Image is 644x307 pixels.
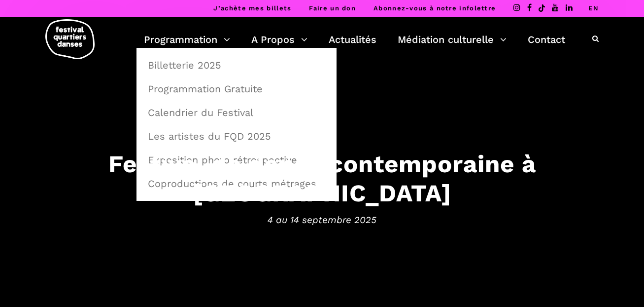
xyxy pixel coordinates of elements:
[142,54,331,77] a: Billetterie 2025
[309,4,356,12] a: Faire un don
[142,77,331,100] a: Programmation Gratuite
[45,19,95,59] img: logo-fqd-med
[142,149,331,171] a: Exposition photo rétrospective
[329,31,376,48] a: Actualités
[17,212,628,227] span: 4 au 14 septembre 2025
[251,31,307,48] a: A Propos
[398,31,507,48] a: Médiation culturelle
[142,125,331,148] a: Les artistes du FQD 2025
[142,101,331,124] a: Calendrier du Festival
[213,4,291,12] a: J’achète mes billets
[144,31,230,48] a: Programmation
[588,4,599,12] a: EN
[528,31,565,48] a: Contact
[17,150,628,208] h3: Festival de danse contemporaine à [GEOGRAPHIC_DATA]
[373,4,496,12] a: Abonnez-vous à notre infolettre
